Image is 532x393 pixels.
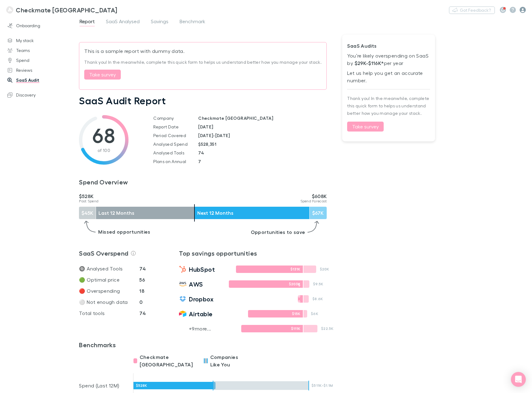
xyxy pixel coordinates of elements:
span: Savings [151,18,168,26]
div: Next 12 Months [195,207,310,219]
a: Benchmarks [79,341,244,348]
strong: SaaS Audits [347,43,377,49]
strong: 74 [139,310,146,316]
button: Got Feedback? [449,6,495,14]
a: HubSpot [179,266,225,273]
div: $45K [79,207,96,219]
strong: 74 [198,150,204,155]
span: Thank you! In the meanwhile, complete this quick form to helps us understand better how you manag... [347,96,429,116]
strong: [DATE] [198,124,213,129]
strong: Companies Like You [210,354,238,368]
p: Total tools [79,309,139,317]
p: This is a sample report with dummy data. [84,47,185,55]
a: Reviews [1,65,82,75]
strong: [DATE] - [DATE] [198,133,230,138]
img: Left arrow [84,219,96,234]
p: + 9 more... [189,325,211,332]
p: $511K - $1.1M [312,384,338,387]
a: Spend [1,55,82,65]
p: $9.5K [313,282,323,286]
p: Spend (Last 12M) [79,382,133,389]
h3: Checkmate [GEOGRAPHIC_DATA] [16,6,117,14]
p: 🔴 Overspending [79,287,139,295]
strong: $29K - $116K * [355,60,384,66]
strong: 56 [139,277,145,283]
p: Opportunities to save [251,230,305,235]
img: Amazon Web Services's Logo [179,280,186,288]
p: $608K [300,196,327,197]
strong: $528,351 [198,141,216,147]
td: Company [148,114,193,123]
a: SaaS Audit [1,75,82,85]
a: Checkmate [GEOGRAPHIC_DATA] [2,2,121,17]
div: $500.6 [298,295,303,303]
span: Thank you! In the meanwhile, complete this quick form to helps us understand better how you manag... [84,60,321,65]
h3: SaaS Overspend [79,249,162,257]
a: AWS [179,280,225,288]
div: $528K [133,382,215,389]
a: Airtable [179,310,225,317]
span: Dropbox [189,295,213,303]
a: My stack [1,36,82,45]
div: $203K [229,280,303,288]
p: $528K [79,196,98,197]
div: $15K [248,310,303,317]
p: $22.5K [321,327,334,330]
strong: Checkmate [GEOGRAPHIC_DATA] [198,115,273,121]
img: Checkmate New Zealand's Logo [6,6,13,14]
img: Right arrow [307,219,319,235]
p: $6K [311,312,318,316]
a: Onboarding [1,21,82,31]
p: 🟢 Optimal price [79,276,139,283]
a: Teams [1,45,82,55]
img: Dropbox's Logo [179,295,186,303]
span: Past Spend [79,199,98,203]
h3: Spend Overview [79,178,327,186]
strong: 0 [139,299,142,305]
span: Airtable [189,310,213,317]
td: Analysed Spend [148,140,193,149]
p: $20K [320,267,329,271]
td: Report Date [148,123,193,131]
p: $8.6K [312,297,323,301]
span: Spend Forecast [300,199,327,203]
p: Let us help you get an accurate number. [347,69,430,84]
td: Analysed Tools [148,149,193,157]
h1: 68 [79,124,129,146]
span: HubSpot [189,266,215,273]
img: Airtable's Logo [179,310,186,317]
button: Take survey [84,70,121,80]
div: $67K [310,207,327,219]
a: Discovery [1,90,82,100]
div: Last 12 Months [96,207,194,219]
a: Top savings opportunities [179,249,322,257]
strong: Checkmate [GEOGRAPHIC_DATA] [140,354,193,368]
span: SaaS Analysed [106,18,140,26]
p: ⚪ Not enough data [79,298,139,306]
p: You’re likely overspending on SaaS by per year [347,52,430,67]
p: Missed opportunities [98,230,150,234]
td: Period Covered [148,131,193,140]
strong: 7 [198,159,201,164]
div: Open Intercom Messenger [511,372,526,387]
strong: 18 [139,288,144,294]
span: Report [80,18,95,26]
td: Plans on Annual [148,157,193,166]
button: Take survey [347,122,384,132]
p: 🔘 Analysed Tools [79,265,139,272]
a: Dropbox [179,295,225,303]
h1: SaaS Audit Report [79,95,327,106]
span: of 100 [98,148,110,153]
span: AWS [189,280,203,288]
div: $111K [241,325,303,332]
span: Benchmark [180,18,205,26]
img: HubSpot's Logo [179,266,186,273]
strong: 74 [139,266,146,272]
div: $131K [236,266,303,273]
